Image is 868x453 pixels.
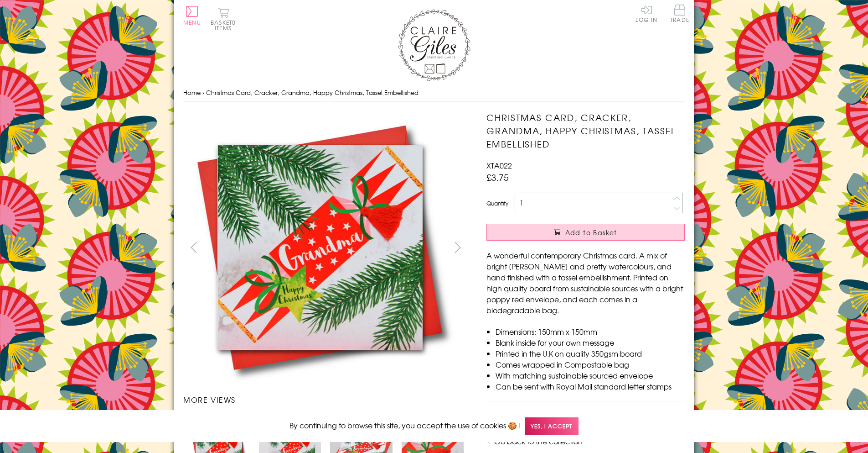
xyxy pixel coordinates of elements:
h1: Christmas Card, Cracker, Grandma, Happy Christmas, Tassel Embellished [486,111,685,150]
button: Add to Basket [486,224,685,241]
li: Comes wrapped in Compostable bag [496,359,685,370]
img: Christmas Card, Cracker, Grandma, Happy Christmas, Tassel Embellished [468,111,742,385]
span: Trade [670,5,689,22]
img: Christmas Card, Cracker, Grandma, Happy Christmas, Tassel Embellished [183,111,457,385]
button: Menu [183,6,201,25]
a: Log In [635,5,657,22]
span: › [202,88,204,97]
a: Home [183,88,201,97]
li: With matching sustainable sourced envelope [496,370,685,381]
span: 0 items [215,18,236,32]
h3: More views [183,394,468,405]
p: A wonderful contemporary Christmas card. A mix of bright [PERSON_NAME] and pretty watercolours, a... [486,250,685,316]
span: Add to Basket [565,228,617,237]
span: £3.75 [486,171,509,184]
li: Printed in the U.K on quality 350gsm board [496,348,685,359]
span: Yes, I accept [525,417,579,435]
li: Dimensions: 150mm x 150mm [496,326,685,337]
button: prev [183,237,204,258]
label: Quantity [486,199,508,207]
button: Basket0 items [211,7,236,31]
span: Menu [183,18,201,26]
li: Blank inside for your own message [496,337,685,348]
span: Christmas Card, Cracker, Grandma, Happy Christmas, Tassel Embellished [206,88,418,97]
nav: breadcrumbs [183,84,685,102]
button: next [448,237,468,258]
a: Trade [670,5,689,24]
li: Can be sent with Royal Mail standard letter stamps [496,381,685,392]
img: Claire Giles Greetings Cards [398,9,470,81]
span: XTA022 [486,160,512,171]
